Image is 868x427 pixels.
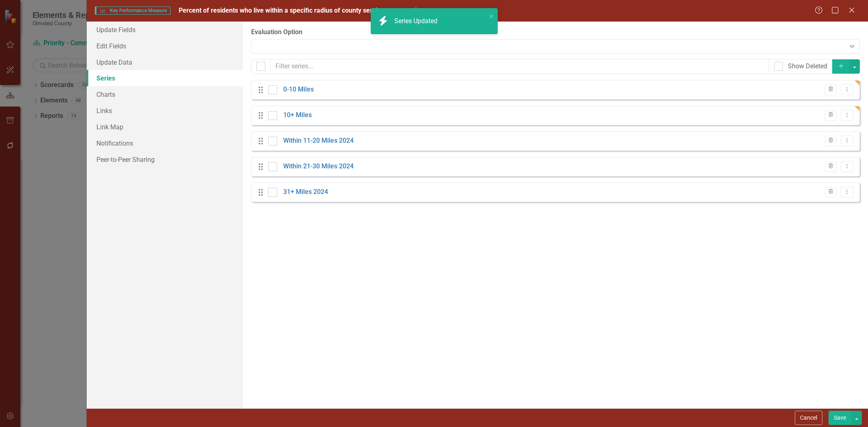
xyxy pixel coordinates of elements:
[283,162,354,171] a: Within 21-30 Miles 2024
[87,151,243,168] a: Peer-to-Peer Sharing
[829,411,851,425] button: Save
[489,11,494,21] button: close
[87,102,243,119] a: Links
[394,17,439,26] div: Series Updated
[788,62,827,71] div: Show Deleted
[87,38,243,54] a: Edit Fields
[283,136,354,146] a: Within 11-20 Miles 2024
[87,119,243,135] a: Link Map
[179,7,428,14] span: Percent of residents who live within a specific radius of county service access points.
[87,22,243,38] a: Update Fields
[95,7,170,15] span: Key Performance Measure
[795,411,822,425] button: Cancel
[87,54,243,70] a: Update Data
[283,85,314,94] a: 0-10 Miles
[270,59,769,74] input: Filter series...
[251,28,860,37] label: Evaluation Option
[283,111,312,120] a: 10+ Miles
[87,86,243,102] a: Charts
[87,135,243,151] a: Notifications
[87,70,243,86] a: Series
[283,187,328,197] a: 31+ Miles 2024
